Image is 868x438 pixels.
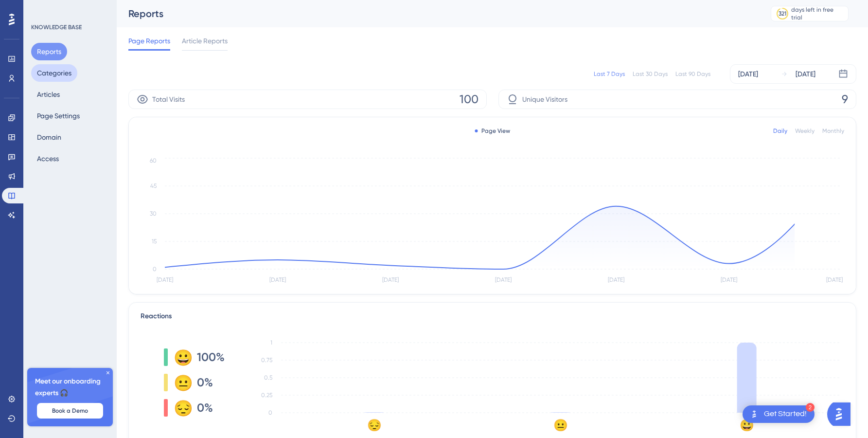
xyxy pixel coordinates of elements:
tspan: [DATE] [608,276,624,283]
span: 9 [842,91,848,107]
text: 😐 [553,418,568,432]
img: launcher-image-alternative-text [748,408,760,420]
span: 0% [197,400,213,416]
tspan: 60 [150,157,157,164]
tspan: 0 [268,409,272,416]
span: 100% [197,349,225,365]
span: Unique Visitors [522,93,567,105]
button: Page Settings [31,107,86,125]
div: 😔 [174,400,189,416]
tspan: [DATE] [826,276,843,283]
div: Open Get Started! checklist, remaining modules: 2 [743,405,815,423]
button: Domain [31,128,67,146]
div: Reactions [141,310,844,322]
button: Reports [31,43,67,60]
tspan: 1 [270,339,272,346]
span: Page Reports [128,35,170,47]
div: Last 30 Days [633,70,668,78]
button: Book a Demo [37,403,103,419]
span: Meet our onboarding experts 🎧 [35,376,105,399]
tspan: [DATE] [269,276,286,283]
div: [DATE] [796,68,815,80]
div: Monthly [822,127,844,135]
span: 0% [197,375,213,390]
tspan: 0 [153,266,157,273]
tspan: 45 [150,182,157,189]
button: Categories [31,64,77,82]
div: 😐 [174,375,189,390]
tspan: [DATE] [495,276,512,283]
div: Page View [475,127,510,135]
span: Article Reports [182,35,228,47]
div: [DATE] [738,68,758,80]
button: Access [31,150,65,167]
tspan: 0.25 [261,392,272,399]
div: Weekly [795,127,815,135]
tspan: 0.75 [261,357,272,364]
iframe: UserGuiding AI Assistant Launcher [827,400,856,429]
div: 2 [806,403,815,412]
div: Last 90 Days [675,70,710,78]
text: 😔 [367,418,382,432]
button: Articles [31,86,66,103]
tspan: [DATE] [721,276,737,283]
span: Total Visits [152,93,185,105]
div: Reports [128,7,746,20]
tspan: 0.5 [264,374,272,381]
div: Last 7 Days [594,70,625,78]
tspan: 15 [152,238,157,245]
text: 😀 [740,418,754,432]
div: Get Started! [764,409,807,420]
div: 321 [779,10,786,18]
tspan: [DATE] [157,276,173,283]
div: days left in free trial [791,6,845,21]
tspan: [DATE] [382,276,399,283]
span: 100 [460,91,478,107]
div: KNOWLEDGE BASE [31,23,82,31]
tspan: 30 [150,210,157,217]
div: Daily [773,127,787,135]
div: 😀 [174,349,189,365]
span: Book a Demo [52,407,88,415]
